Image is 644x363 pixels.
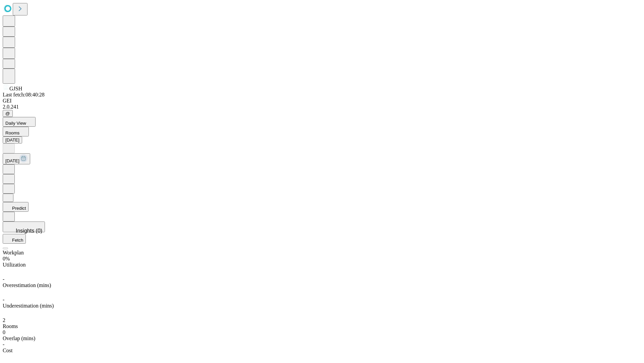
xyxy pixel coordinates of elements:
[3,303,54,309] span: Underestimation (mins)
[3,282,51,288] span: Overestimation (mins)
[5,158,19,163] span: [DATE]
[3,117,36,127] button: Daily View
[3,153,30,164] button: [DATE]
[3,234,26,244] button: Fetch
[3,262,25,268] span: Utilization
[5,111,10,116] span: @
[3,335,35,341] span: Overlap (mins)
[3,92,45,97] span: Last fetch: 08:40:28
[3,348,12,353] span: Cost
[3,104,641,110] div: 2.0.241
[3,136,22,144] button: [DATE]
[3,250,24,255] span: Workplan
[5,130,19,135] span: Rooms
[3,98,641,104] div: GEI
[3,297,4,302] span: -
[9,86,22,91] span: GJSH
[16,228,42,234] span: Insights (0)
[3,341,4,347] span: -
[3,317,5,323] span: 2
[3,323,18,329] span: Rooms
[3,221,45,232] button: Insights (0)
[5,121,26,126] span: Daily View
[3,110,13,117] button: @
[3,127,29,136] button: Rooms
[3,276,4,282] span: -
[3,202,29,212] button: Predict
[3,256,10,261] span: 0%
[3,329,5,335] span: 0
